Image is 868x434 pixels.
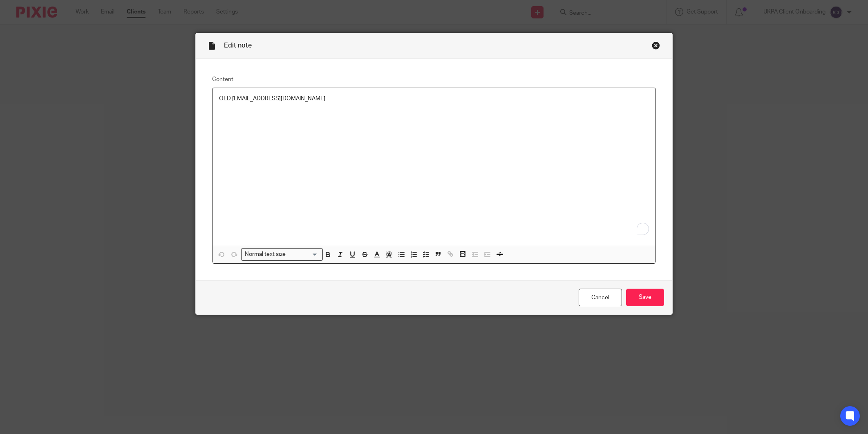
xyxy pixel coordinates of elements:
[224,42,252,49] span: Edit note
[243,250,288,259] span: Normal text size
[212,75,656,84] label: Content
[219,95,649,103] p: OLD [EMAIL_ADDRESS][DOMAIN_NAME]
[579,289,622,306] a: Cancel
[652,41,660,50] div: Close this dialog window
[241,248,323,261] div: Search for option
[289,250,318,259] input: Search for option
[213,88,655,246] div: To enrich screen reader interactions, please activate Accessibility in Grammarly extension settings
[626,289,664,306] input: Save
